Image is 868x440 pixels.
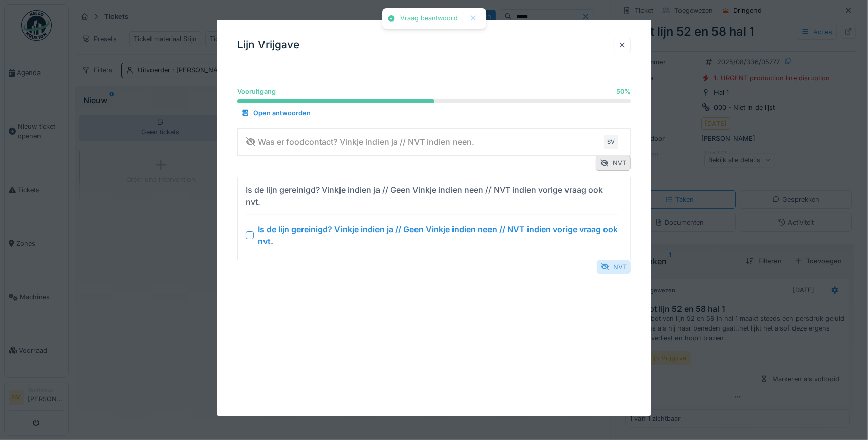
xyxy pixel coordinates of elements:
div: NVT [596,156,631,170]
div: Vooruitgang [237,87,276,96]
div: Open antwoorden [237,106,315,120]
div: Was er foodcontact? Vinkje indien ja // NVT indien neen. [246,136,474,148]
div: Vraag beantwoord [400,14,458,23]
div: 50 % [616,87,631,96]
summary: Was er foodcontact? Vinkje indien ja // NVT indien neen.SV [242,133,626,152]
div: SV [604,135,618,149]
h3: Lijn Vrijgave [237,39,299,51]
div: Is de lijn gereinigd? Vinkje indien ja // Geen Vinkje indien neen // NVT indien vorige vraag ook ... [258,223,618,247]
div: NVT [597,260,631,274]
summary: Is de lijn gereinigd? Vinkje indien ja // Geen Vinkje indien neen // NVT indien vorige vraag ook ... [242,181,626,255]
div: Is de lijn gereinigd? Vinkje indien ja // Geen Vinkje indien neen // NVT indien vorige vraag ook ... [246,184,614,208]
progress: 50 % [237,99,631,103]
